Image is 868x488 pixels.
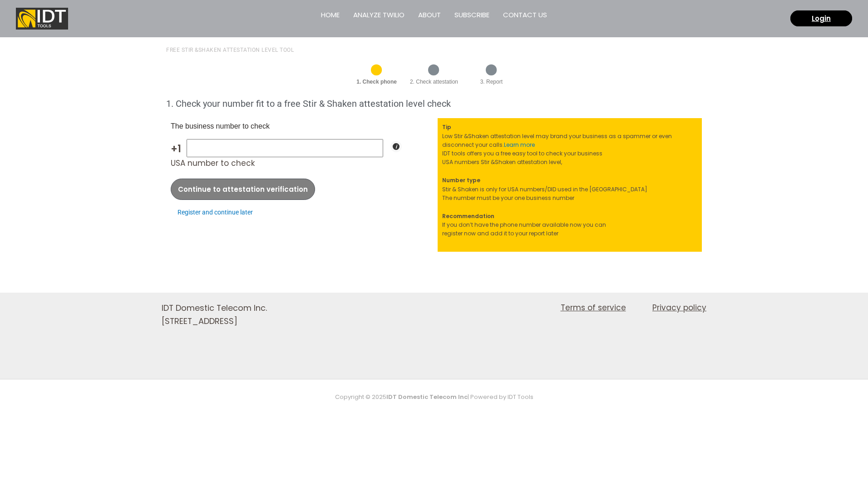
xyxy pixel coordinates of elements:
strong: IDT Domestic Telecom Inc [386,393,468,401]
img: IDT Tools [16,8,68,30]
a: Terms of service [538,302,630,314]
p: Copyright © 2025 | Powered by IDT Tools [162,393,706,402]
a: Home [314,4,346,33]
strong: Tip [442,123,451,131]
h6: 2. Check attestation [410,79,458,85]
h3: The business number to check [171,123,433,130]
p: Stir & Shaken is only for USA numbers/DID used in the [GEOGRAPHIC_DATA] The number must be your o... [442,176,697,202]
span: [STREET_ADDRESS] [162,315,237,327]
a: Subscribe [448,4,496,33]
label: USA number to check [171,158,255,169]
h2: 1. Check your number fit to a free Stir & Shaken attestation level check [166,98,702,109]
a: Register and continue later [178,209,253,216]
a: Analyze Twilio [346,4,411,33]
strong: Number type [442,176,480,184]
a: Learn more [504,141,535,149]
span: IDT Domestic Telecom Inc. [162,302,267,314]
i: i [390,141,402,152]
a: About [411,4,448,33]
strong: Recommendation [442,212,494,220]
nav: Site Navigation [445,302,706,314]
span: +1 [171,139,181,157]
h6: 3. Report [467,79,515,85]
p: If you don’t have the phone number available now you can register now and add it to your report l... [442,212,697,238]
aside: Footer Widget 1 [162,302,423,355]
a: Contact us [496,4,554,33]
a: Privacy policy [630,302,706,314]
h6: 1. Check phone [352,79,400,85]
p: Low Stir &Shaken attestation level may brand your business as a spammer or even disconnect your c... [442,123,697,166]
a: Login [790,10,852,26]
nav: Site Navigation [314,4,554,33]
